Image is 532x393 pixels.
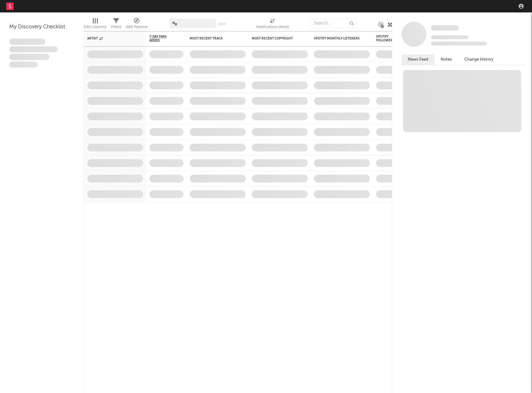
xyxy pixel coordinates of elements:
div: Filters [111,16,121,34]
div: Edit Columns [84,16,107,34]
span: Integer aliquet in purus et [9,46,58,53]
div: Notifications (Artist) [256,16,289,34]
a: Some Artist [431,25,459,31]
span: 7-Day Fans Added [149,35,174,42]
input: Search... [310,19,357,28]
button: Save [218,22,226,26]
span: Praesent ac interdum [9,54,49,60]
span: Aliquam viverra [9,62,38,68]
div: Edit Columns [84,23,107,31]
div: My Discovery Checklist [9,23,75,31]
div: Filters [111,23,121,31]
div: A&R Pipeline [126,16,148,34]
div: Most Recent Track [190,37,236,40]
span: 0 fans last week [431,42,487,45]
button: Change History [458,54,500,65]
div: Spotify Monthly Listeners [314,37,361,40]
div: Most Recent Copyright [252,37,298,40]
span: Lorem ipsum dolor [9,39,45,45]
div: Notifications (Artist) [256,23,289,31]
span: Tracking Since: [DATE] [431,35,468,39]
button: News Feed [402,54,434,65]
span: Some Artist [431,25,459,30]
div: Artist [87,37,134,40]
button: Notes [434,54,458,65]
div: Spotify Followers [376,35,398,42]
div: A&R Pipeline [126,23,148,31]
